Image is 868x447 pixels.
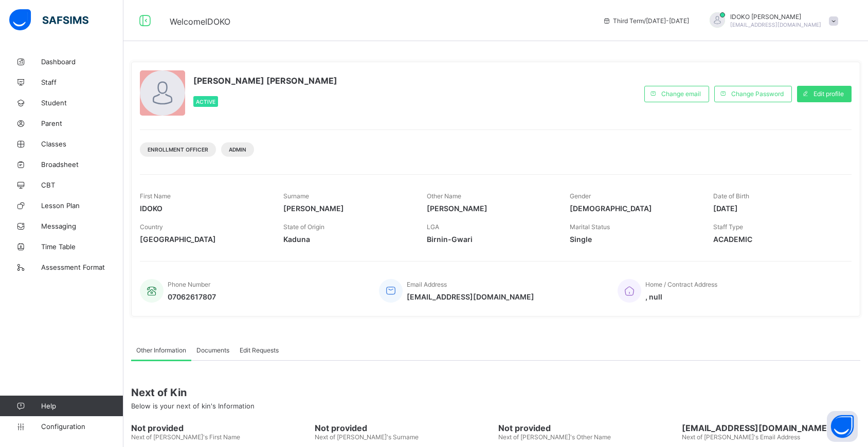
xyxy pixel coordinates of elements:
span: Below is your next of kin's Information [131,402,255,410]
span: Documents [196,346,229,354]
span: [DATE] [713,204,841,213]
span: Change email [661,90,701,98]
span: Next of [PERSON_NAME]'s Surname [315,433,419,441]
span: Next of [PERSON_NAME]'s Other Name [498,433,611,441]
span: Surname [283,192,309,200]
span: Not provided [498,423,677,433]
span: Date of Birth [713,192,749,200]
span: ACADEMIC [713,235,841,244]
span: Next of [PERSON_NAME]'s First Name [131,433,240,441]
span: Edit profile [813,90,844,98]
span: State of Origin [283,223,324,231]
span: [EMAIL_ADDRESS][DOMAIN_NAME] [730,22,821,28]
span: Welcome IDOKO [170,16,230,27]
button: Open asap [827,411,858,442]
span: Next of Kin [131,386,860,399]
span: IDOKO [140,204,268,213]
span: Change Password [731,90,784,98]
span: Other Name [427,192,461,200]
span: Edit Requests [240,346,279,354]
span: Student [41,99,123,107]
span: Lesson Plan [41,201,123,210]
span: Staff Type [713,223,743,231]
span: First Name [140,192,171,200]
span: Admin [229,146,246,153]
span: LGA [427,223,439,231]
span: Birnin-Gwari [427,235,555,244]
span: Email Address [407,281,447,288]
span: Marital Status [570,223,610,231]
div: IDOKOGLORIA [699,12,843,29]
span: Country [140,223,163,231]
span: [EMAIL_ADDRESS][DOMAIN_NAME] [407,292,534,301]
span: Next of [PERSON_NAME]'s Email Address [682,433,800,441]
span: Time Table [41,243,123,251]
span: Assessment Format [41,263,123,271]
span: Configuration [41,422,123,431]
span: Active [196,99,215,105]
span: Enrollment Officer [148,146,208,153]
span: Home / Contract Address [645,281,717,288]
span: IDOKO [PERSON_NAME] [730,13,821,21]
span: Gender [570,192,591,200]
span: Messaging [41,222,123,230]
span: Single [570,235,698,244]
img: safsims [9,9,88,31]
span: Dashboard [41,58,123,66]
span: Not provided [131,423,310,433]
span: 07062617807 [168,292,216,301]
span: [EMAIL_ADDRESS][DOMAIN_NAME] [682,423,860,433]
span: [GEOGRAPHIC_DATA] [140,235,268,244]
span: Classes [41,140,123,148]
span: Parent [41,119,123,127]
span: Phone Number [168,281,210,288]
span: Broadsheet [41,160,123,169]
span: CBT [41,181,123,189]
span: Kaduna [283,235,411,244]
span: [PERSON_NAME] [427,204,555,213]
span: Help [41,402,123,410]
span: [PERSON_NAME] [PERSON_NAME] [193,76,337,86]
span: , null [645,292,717,301]
span: session/term information [603,17,689,25]
span: Not provided [315,423,493,433]
span: Staff [41,78,123,86]
span: [PERSON_NAME] [283,204,411,213]
span: Other Information [136,346,186,354]
span: [DEMOGRAPHIC_DATA] [570,204,698,213]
